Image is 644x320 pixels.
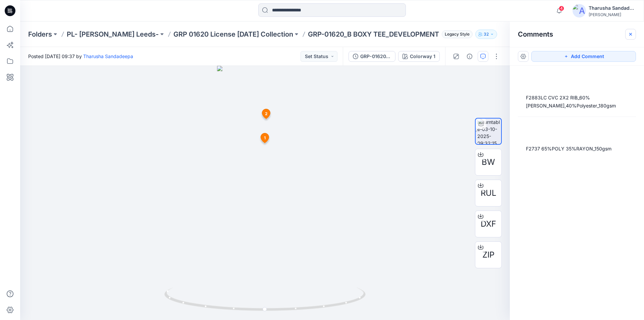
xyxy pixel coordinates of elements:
[589,12,636,17] div: [PERSON_NAME]
[481,187,496,199] span: RUL
[481,218,496,230] span: DXF
[482,249,494,261] span: ZIP
[477,119,501,144] img: turntable-03-10-2025-09:32:15
[348,51,395,62] button: GRP-01620_B BOXY TEE_DEVELOPMENT
[573,4,586,17] img: avatar
[173,30,293,39] a: GRP 01620 License [DATE] Collection
[475,30,497,39] button: 32
[526,145,628,153] div: F2737 65%POLY 35%RAYON_150gsm
[410,53,435,60] div: Colorway 1
[83,53,133,59] a: Tharusha Sandadeepa
[308,30,439,39] p: GRP-01620_B BOXY TEE_DEVELOPMENT
[482,156,495,168] span: BW
[67,30,159,39] a: PL- [PERSON_NAME] Leeds-
[442,30,473,38] span: Legacy Style
[559,6,564,11] span: 4
[28,30,52,39] a: Folders
[589,4,636,12] div: Tharusha Sandadeepa
[464,51,475,62] button: Details
[518,30,553,38] h2: Comments
[398,51,440,62] button: Colorway 1
[484,31,489,38] p: 32
[439,30,473,39] button: Legacy Style
[526,94,628,110] div: F2883LC CVC 2X2 RIB_60%[PERSON_NAME],40%Polyester_180gsm
[531,51,636,62] button: Add Comment
[28,53,133,60] span: Posted [DATE] 09:37 by
[360,53,391,60] div: GRP-01620_B BOXY TEE_DEVELOPMENT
